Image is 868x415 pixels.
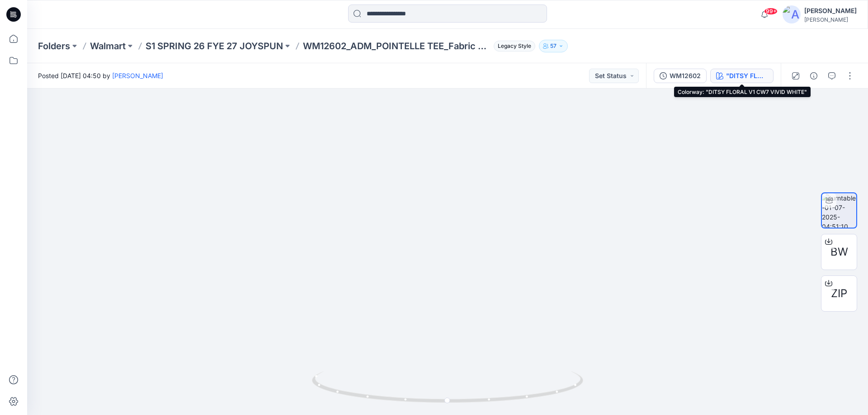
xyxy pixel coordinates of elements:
[831,285,847,302] span: ZIP
[710,69,774,83] button: "DITSY FLORAL V1 CW7 VIVID WHITE"
[830,244,848,260] span: BW
[38,71,163,80] span: Posted [DATE] 04:50 by
[303,40,490,52] p: WM12602_ADM_POINTELLE TEE_Fabric Option 02_Colorway 10
[764,8,778,15] span: 99+
[539,40,568,52] button: 57
[38,40,70,52] a: Folders
[494,41,535,51] span: Legacy Style
[654,69,707,83] button: WM12602
[112,72,163,79] a: [PERSON_NAME]
[146,40,283,52] a: S1 SPRING 26 FYE 27 JOYSPUN
[90,40,126,52] a: Walmart
[822,193,856,228] img: turntable-01-07-2025-04:51:10
[670,71,701,81] div: WM12602
[807,69,821,83] button: Details
[726,71,768,81] div: "DITSY FLORAL V1 CW7 VIVID WHITE"
[804,16,857,23] div: [PERSON_NAME]
[550,41,557,51] p: 57
[783,5,801,23] img: avatar
[490,40,535,52] button: Legacy Style
[804,5,857,16] div: [PERSON_NAME]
